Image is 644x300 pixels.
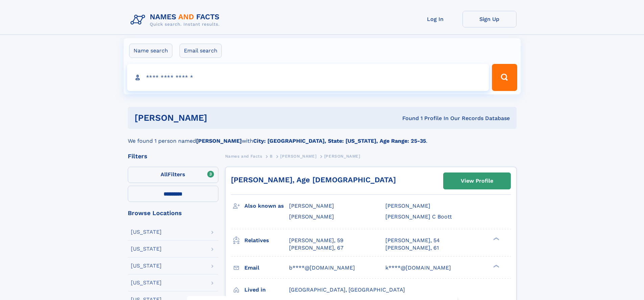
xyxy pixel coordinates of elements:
[492,236,500,241] div: ❯
[385,213,452,220] span: [PERSON_NAME] C Boott
[128,167,218,183] label: Filters
[305,115,510,122] div: Found 1 Profile In Our Records Database
[289,213,334,220] span: [PERSON_NAME]
[462,11,517,27] a: Sign Up
[253,138,426,144] b: City: [GEOGRAPHIC_DATA], State: [US_STATE], Age Range: 25-35
[135,114,305,122] h1: [PERSON_NAME]
[385,237,440,244] a: [PERSON_NAME], 54
[444,173,510,189] a: View Profile
[131,246,162,252] div: [US_STATE]
[244,200,289,212] h3: Also known as
[385,203,430,209] span: [PERSON_NAME]
[244,262,289,274] h3: Email
[225,152,262,160] a: Names and Facts
[492,64,517,91] button: Search Button
[492,264,500,268] div: ❯
[280,152,316,160] a: [PERSON_NAME]
[461,173,493,189] div: View Profile
[244,284,289,296] h3: Lived in
[231,176,396,184] a: [PERSON_NAME], Age [DEMOGRAPHIC_DATA]
[289,244,343,252] a: [PERSON_NAME], 67
[128,153,218,159] div: Filters
[180,44,222,58] label: Email search
[408,11,462,27] a: Log In
[131,280,162,285] div: [US_STATE]
[128,11,225,29] img: Logo Names and Facts
[289,286,405,293] span: [GEOGRAPHIC_DATA], [GEOGRAPHIC_DATA]
[131,263,162,269] div: [US_STATE]
[244,235,289,246] h3: Relatives
[270,154,273,159] span: B
[161,171,168,178] span: All
[289,203,334,209] span: [PERSON_NAME]
[131,229,162,235] div: [US_STATE]
[280,154,316,159] span: [PERSON_NAME]
[128,210,218,216] div: Browse Locations
[196,138,242,144] b: [PERSON_NAME]
[128,129,517,145] div: We found 1 person named with .
[289,237,343,244] a: [PERSON_NAME], 59
[270,152,273,160] a: B
[129,44,172,58] label: Name search
[127,64,489,91] input: search input
[385,244,439,252] a: [PERSON_NAME], 61
[324,154,360,159] span: [PERSON_NAME]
